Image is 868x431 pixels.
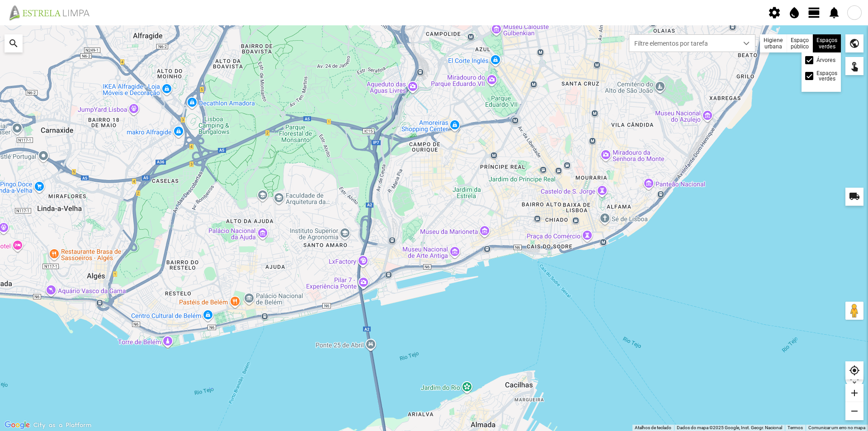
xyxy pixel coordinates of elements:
[6,5,99,21] img: file
[2,419,32,431] a: Abrir esta área no Google Maps (abre uma nova janela)
[787,34,813,52] div: Espaço público
[760,34,787,52] div: Higiene urbana
[845,34,863,52] div: public
[816,71,837,82] label: Espaços verdes
[845,57,863,75] div: touch_app
[845,361,863,379] div: my_location
[845,188,863,206] div: local_shipping
[816,57,835,63] label: Árvores
[827,6,841,19] span: notifications
[5,34,23,52] div: search
[807,6,821,19] span: view_day
[845,402,863,420] div: remove
[629,35,738,52] span: Filtre elementos por tarefa
[845,384,863,402] div: add
[2,419,32,431] img: Google
[738,35,755,52] div: dropdown trigger
[845,302,863,320] button: Arraste o Pegman para o mapa para abrir o Street View
[788,425,803,430] a: Termos (abre num novo separador)
[813,34,841,52] div: Espaços verdes
[808,425,865,430] a: Comunicar um erro no mapa
[768,6,781,19] span: settings
[635,425,671,431] button: Atalhos de teclado
[677,425,782,430] span: Dados do mapa ©2025 Google, Inst. Geogr. Nacional
[788,6,801,19] span: water_drop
